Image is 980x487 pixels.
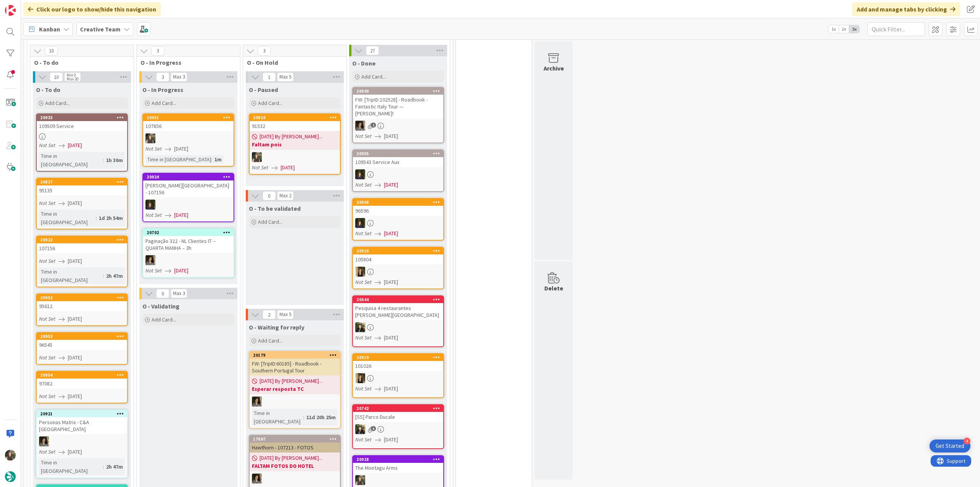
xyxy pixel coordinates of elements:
[37,410,127,417] div: 20921
[260,133,322,141] span: [DATE] By [PERSON_NAME]...
[355,385,372,392] i: Not Set
[279,313,291,316] div: Max 5
[249,113,341,175] a: 2082491532[DATE] By [PERSON_NAME]...Faltam poisIGNot Set[DATE]
[356,151,443,156] div: 20955
[103,462,104,471] span: :
[250,436,340,443] div: 17697
[37,236,127,243] div: 20922
[353,150,443,157] div: 20955
[143,174,234,197] div: 20934[PERSON_NAME][GEOGRAPHIC_DATA] - 107156
[352,59,376,67] span: O - Done
[39,436,49,446] img: MS
[36,332,128,365] a: 2095396545Not Set[DATE]
[211,155,212,164] span: :
[384,436,398,444] span: [DATE]
[355,218,365,228] img: MC
[39,257,56,264] i: Not Set
[258,337,283,344] span: Add Card...
[143,174,234,180] div: 20934
[356,200,443,205] div: 20868
[253,115,340,120] div: 20824
[39,267,103,284] div: Time in [GEOGRAPHIC_DATA]
[355,181,372,188] i: Not Set
[37,179,127,185] div: 20827
[40,295,127,300] div: 20952
[839,25,849,33] span: 2x
[156,72,169,82] span: 3
[104,272,125,280] div: 2h 47m
[40,237,127,243] div: 20922
[352,247,444,289] a: 20920105804SPNot Set[DATE]
[544,64,564,73] div: Archive
[37,121,127,131] div: 109509 Service
[353,150,443,167] div: 20955109543 Service Aux
[36,371,128,403] a: 2095497082Not Set[DATE]
[68,315,82,323] span: [DATE]
[263,310,276,319] span: 2
[143,180,234,197] div: [PERSON_NAME][GEOGRAPHIC_DATA] - 107156
[353,199,443,206] div: 20868
[353,248,443,254] div: 20920
[103,272,104,280] span: :
[356,248,443,254] div: 20920
[252,462,338,470] b: FALTAM FOTOS DO HOTEL
[37,114,127,121] div: 20933
[353,254,443,264] div: 105804
[250,397,340,407] div: MS
[252,152,262,162] img: IG
[37,185,127,195] div: 95135
[37,436,127,446] div: MS
[260,454,322,462] span: [DATE] By [PERSON_NAME]...
[352,149,444,192] a: 20955109543 Service AuxMCNot Set[DATE]
[250,443,340,453] div: Hawthorn - 107213 - FOTOS
[250,436,340,453] div: 17697Hawthorn - 107213 - FOTOS
[249,351,341,429] a: 20179FW: [TripID:60185] - Roadbook - Southern Portugal Tour[DATE] By [PERSON_NAME]...Esperar resp...
[250,352,340,359] div: 20179
[68,448,82,456] span: [DATE]
[142,228,234,278] a: 20702Paginação 322 - NL Clientes IT – QUARTA MANHA – 3hMSNot Set[DATE]
[147,174,234,180] div: 20934
[352,404,444,449] a: 20742[SS] Parco DucaleBCNot Set[DATE]
[37,372,127,389] div: 2095497082
[355,334,372,341] i: Not Set
[355,121,365,131] img: MS
[68,199,82,207] span: [DATE]
[37,179,127,195] div: 2082795135
[45,46,58,56] span: 10
[39,315,56,322] i: Not Set
[353,296,443,303] div: 20644
[250,114,340,121] div: 20824
[37,294,127,311] div: 2095295612
[68,141,82,149] span: [DATE]
[250,359,340,375] div: FW: [TripID:60185] - Roadbook - Southern Portugal Tour
[104,462,125,471] div: 2h 47m
[145,145,162,152] i: Not Set
[142,302,180,310] span: O - Validating
[258,218,283,225] span: Add Card...
[353,463,443,473] div: The Montagu Arms
[279,75,291,79] div: Max 5
[68,257,82,265] span: [DATE]
[249,205,301,212] span: O - To be validated
[352,87,444,143] a: 20949FW: [TripID:102528] - Roadbook - Fantastic Italy Tour — [PERSON_NAME]!MSNot Set[DATE]
[355,322,365,332] img: BC
[263,72,276,82] span: 1
[45,100,70,107] span: Add Card...
[252,141,338,148] b: Faltam pois
[355,279,372,285] i: Not Set
[353,267,443,277] div: SP
[174,211,188,219] span: [DATE]
[260,377,322,385] span: [DATE] By [PERSON_NAME]...
[145,200,155,210] img: MC
[37,236,127,253] div: 20922107156
[40,179,127,185] div: 20827
[37,333,127,350] div: 2095396545
[143,114,234,121] div: 20951
[36,236,128,287] a: 20922107156Not Set[DATE]Time in [GEOGRAPHIC_DATA]:2h 47m
[356,406,443,411] div: 20742
[828,25,839,33] span: 1x
[353,88,443,118] div: 20949FW: [TripID:102528] - Roadbook - Fantastic Italy Tour — [PERSON_NAME]!
[80,25,121,33] b: Creative Team
[40,334,127,339] div: 20953
[355,373,365,383] img: SP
